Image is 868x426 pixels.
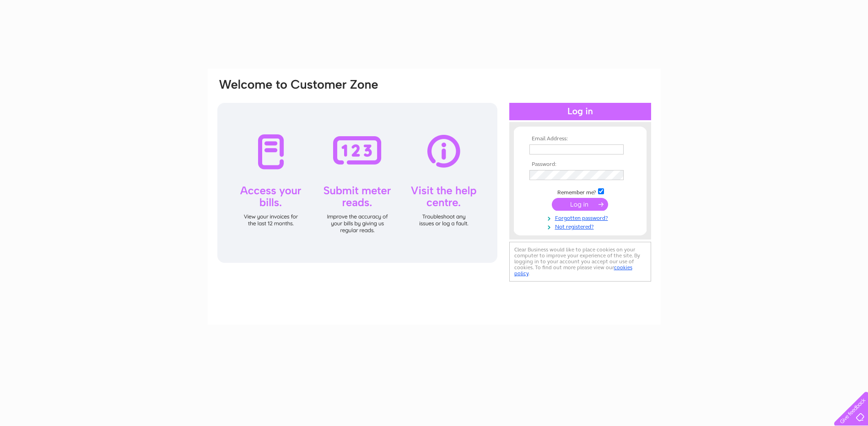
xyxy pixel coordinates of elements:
[527,187,633,196] td: Remember me?
[552,198,608,211] input: Submit
[527,161,633,168] th: Password:
[514,264,632,277] a: cookies policy
[527,136,633,142] th: Email Address:
[529,213,633,222] a: Forgotten password?
[529,222,633,230] a: Not registered?
[509,242,651,282] div: Clear Business would like to place cookies on your computer to improve your experience of the sit...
